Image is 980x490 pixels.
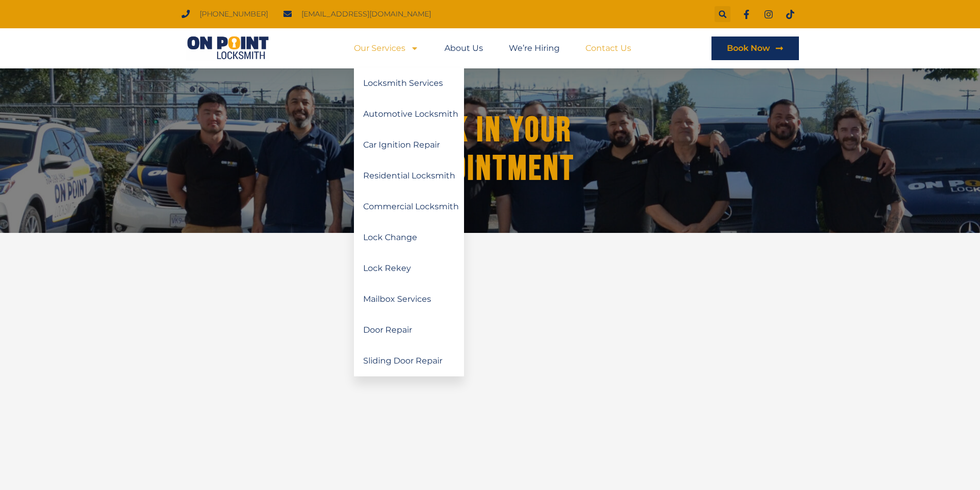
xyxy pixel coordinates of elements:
a: We’re Hiring [509,37,560,60]
a: Locksmith Services [354,68,464,99]
span: [PHONE_NUMBER] [197,7,268,21]
a: Mailbox Services [354,284,464,315]
a: Car Ignition Repair [354,130,464,160]
a: Commercial Locksmith [354,191,464,222]
a: Contact Us [585,37,631,60]
a: Lock Rekey [354,253,464,284]
h1: Lock in Your Appointment [372,111,608,188]
a: Residential Locksmith [354,160,464,191]
a: Our Services [354,37,419,60]
a: Book Now [711,37,799,60]
nav: Menu [354,37,631,60]
span: Book Now [727,44,770,52]
a: Door Repair [354,315,464,346]
span: [EMAIL_ADDRESS][DOMAIN_NAME] [299,7,431,21]
a: Sliding Door Repair [354,346,464,376]
a: Lock Change [354,222,464,253]
ul: Our Services [354,68,464,376]
div: Search [715,6,730,22]
a: Automotive Locksmith [354,99,464,130]
a: About Us [444,37,483,60]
